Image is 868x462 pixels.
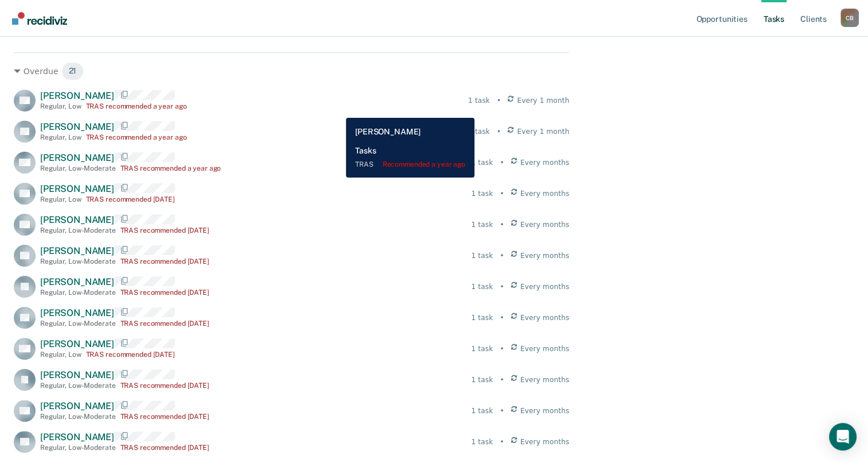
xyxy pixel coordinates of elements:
div: Regular , Low-Moderate [40,164,116,172]
span: Every 1 month [517,95,569,106]
div: TRAS recommended [DATE] [120,444,209,452]
span: [PERSON_NAME] [40,432,114,442]
div: 1 task [471,282,493,292]
button: Profile dropdown button [840,9,859,27]
div: TRAS recommended [DATE] [120,413,209,421]
div: • [497,126,501,137]
span: Every 1 month [517,126,569,137]
span: [PERSON_NAME] [40,276,114,287]
div: • [497,95,501,106]
span: Every months [520,220,570,230]
div: • [500,437,504,447]
div: 1 task [468,95,490,106]
div: Regular , Low-Moderate [40,288,116,297]
div: • [500,344,504,354]
div: Regular , Low-Moderate [40,444,116,452]
div: TRAS recommended a year ago [86,102,187,110]
div: • [500,157,504,168]
div: TRAS recommended [DATE] [120,257,209,265]
div: 1 task [471,251,493,261]
div: 1 task [471,375,493,385]
div: C B [840,9,859,27]
div: • [500,220,504,230]
div: • [500,375,504,385]
div: TRAS recommended a year ago [120,164,221,172]
div: Regular , Low-Moderate [40,413,116,421]
div: • [500,282,504,292]
div: TRAS recommended [DATE] [120,382,209,390]
div: Regular , Low-Moderate [40,257,116,265]
div: Regular , Low-Moderate [40,382,116,390]
div: • [500,313,504,323]
div: Open Intercom Messenger [829,423,857,451]
div: Regular , Low [40,351,81,359]
span: [PERSON_NAME] [40,369,114,380]
span: [PERSON_NAME] [40,245,114,256]
div: TRAS recommended [DATE] [120,288,209,297]
span: Every months [520,188,570,199]
span: 21 [61,62,84,80]
div: 1 task [471,344,493,354]
span: [PERSON_NAME] [40,214,114,225]
span: [PERSON_NAME] [40,152,114,163]
div: Regular , Low-Moderate [40,226,116,234]
div: 1 task [468,126,490,137]
span: Every months [520,406,570,416]
div: 1 task [471,313,493,323]
span: [PERSON_NAME] [40,307,114,318]
span: [PERSON_NAME] [40,90,114,101]
div: TRAS recommended [DATE] [120,319,209,328]
div: 1 task [471,437,493,447]
span: [PERSON_NAME] [40,401,114,411]
div: TRAS recommended [DATE] [86,351,175,359]
div: Regular , Low [40,133,81,141]
div: 1 task [471,406,493,416]
span: Every months [520,437,570,447]
div: • [500,251,504,261]
div: • [500,188,504,199]
span: [PERSON_NAME] [40,338,114,349]
div: 1 task [471,188,493,199]
div: TRAS recommended [DATE] [120,226,209,234]
span: Every months [520,251,570,261]
div: • [500,406,504,416]
div: TRAS recommended [DATE] [86,195,175,203]
div: 1 task [471,220,493,230]
span: Every months [520,344,570,354]
div: Regular , Low-Moderate [40,319,116,328]
div: Regular , Low [40,102,81,110]
span: [PERSON_NAME] [40,183,114,194]
div: Overdue 21 [14,62,569,80]
div: 1 task [471,157,493,168]
span: Every months [520,282,570,292]
div: TRAS recommended a year ago [86,133,187,141]
span: Every months [520,375,570,385]
span: Every months [520,313,570,323]
div: Regular , Low [40,195,81,203]
img: Recidiviz [12,12,67,25]
span: Every months [520,157,570,168]
span: [PERSON_NAME] [40,121,114,132]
